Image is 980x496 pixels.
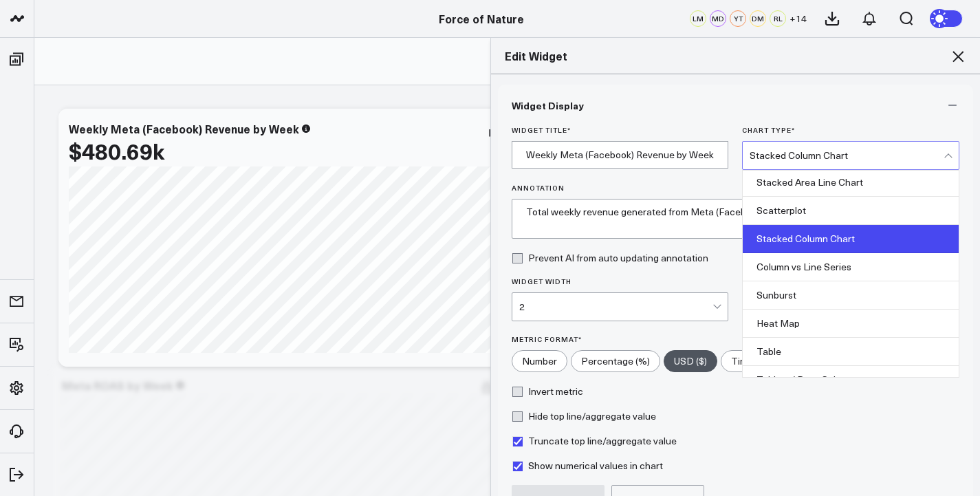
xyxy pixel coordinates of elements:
[743,281,959,310] div: Sunburst
[512,184,960,192] label: Annotation
[512,411,656,422] label: Hide top line/aggregate value
[743,169,959,197] div: Stacked Area Line Chart
[498,85,974,126] button: Widget Display
[743,197,959,225] div: Scatterplot
[743,338,959,366] div: Table
[512,252,708,263] label: Prevent AI from auto updating annotation
[710,10,726,27] div: MD
[750,150,944,161] div: Stacked Column Chart
[512,199,960,239] textarea: Total weekly revenue generated from Meta (Facebook) ads.
[439,11,524,26] a: Force of Nature
[721,350,763,372] label: Time
[742,126,959,134] label: Chart Type *
[790,10,807,27] button: +14
[571,350,660,372] label: Percentage (%)
[743,366,959,394] div: Table w/ Date Columns
[743,253,959,281] div: Column vs Line Series
[512,460,663,471] label: Show numerical values in chart
[790,14,807,23] span: + 14
[770,10,786,27] div: RL
[512,335,960,343] label: Metric Format*
[512,141,729,169] input: Enter your widget title
[512,386,583,397] label: Invert metric
[512,435,677,446] label: Truncate top line/aggregate value
[743,310,959,338] div: Heat Map
[743,225,959,253] div: Stacked Column Chart
[664,350,717,372] label: USD ($)
[519,301,713,312] div: 2
[512,100,584,111] span: Widget Display
[505,48,967,63] h2: Edit Widget
[730,10,746,27] div: YT
[512,277,729,285] label: Widget Width
[690,10,706,27] div: LM
[512,350,567,372] label: Number
[750,10,766,27] div: DM
[512,126,729,134] label: Widget Title *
